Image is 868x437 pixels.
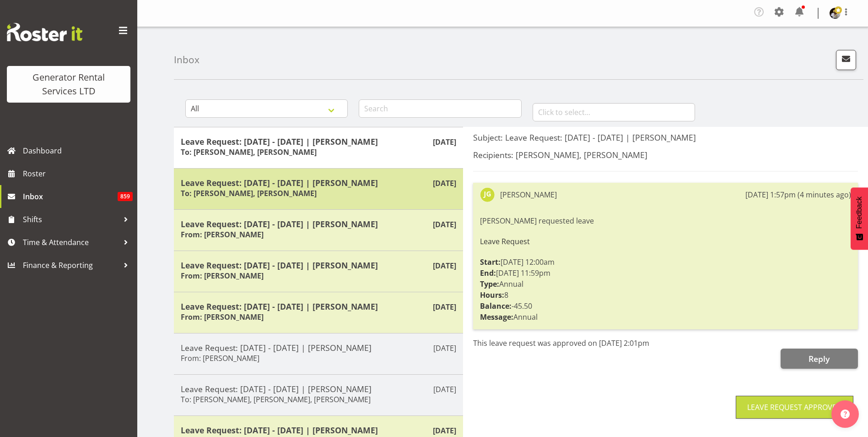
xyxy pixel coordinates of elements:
[851,187,868,250] button: Feedback - Show survey
[433,425,456,436] p: [DATE]
[433,343,456,354] p: [DATE]
[181,271,264,280] h6: From: [PERSON_NAME]
[181,178,456,188] h5: Leave Request: [DATE] - [DATE] | [PERSON_NAME]
[23,167,133,180] span: Roster
[747,402,842,413] div: Leave Request Approved
[745,189,851,200] div: [DATE] 1:57pm (4 minutes ago)
[433,219,456,230] p: [DATE]
[433,384,456,395] p: [DATE]
[433,178,456,189] p: [DATE]
[23,235,119,249] span: Time & Attendance
[181,147,317,157] h6: To: [PERSON_NAME], [PERSON_NAME]
[480,312,513,322] strong: Message:
[433,137,456,147] p: [DATE]
[181,354,259,363] h6: From: [PERSON_NAME]
[181,301,456,311] h5: Leave Request: [DATE] - [DATE] | [PERSON_NAME]
[433,260,456,271] p: [DATE]
[181,384,456,394] h5: Leave Request: [DATE] - [DATE] | [PERSON_NAME]
[781,349,858,369] button: Reply
[500,189,557,200] div: [PERSON_NAME]
[473,132,858,142] h5: Subject: Leave Request: [DATE] - [DATE] | [PERSON_NAME]
[181,260,456,270] h5: Leave Request: [DATE] - [DATE] | [PERSON_NAME]
[480,213,851,325] div: [PERSON_NAME] requested leave [DATE] 12:00am [DATE] 11:59pm Annual 8 -45.50 Annual
[181,219,456,229] h5: Leave Request: [DATE] - [DATE] | [PERSON_NAME]
[809,353,830,364] span: Reply
[480,257,501,267] strong: Start:
[181,189,317,198] h6: To: [PERSON_NAME], [PERSON_NAME]
[433,301,456,312] p: [DATE]
[830,8,841,19] img: andrew-crenfeldtab2e0c3de70d43fd7286f7b271d34304.png
[473,150,858,160] h5: Recipients: [PERSON_NAME], [PERSON_NAME]
[480,301,512,311] strong: Balance:
[181,137,456,147] h5: Leave Request: [DATE] - [DATE] | [PERSON_NAME]
[480,268,496,278] strong: End:
[118,192,133,201] span: 859
[841,410,850,419] img: help-xxl-2.png
[23,190,118,203] span: Inbox
[480,290,504,300] strong: Hours:
[181,230,264,239] h6: From: [PERSON_NAME]
[23,258,119,272] span: Finance & Reporting
[174,55,199,65] h4: Inbox
[181,425,456,435] h5: Leave Request: [DATE] - [DATE] | [PERSON_NAME]
[473,338,649,348] span: This leave request was approved on [DATE] 2:01pm
[181,343,456,353] h5: Leave Request: [DATE] - [DATE] | [PERSON_NAME]
[480,187,495,202] img: james-goodin10393.jpg
[23,144,133,158] span: Dashboard
[23,213,119,226] span: Shifts
[181,312,264,322] h6: From: [PERSON_NAME]
[359,99,521,118] input: Search
[855,197,863,229] span: Feedback
[480,237,851,246] h6: Leave Request
[533,103,695,121] input: Click to select...
[480,279,499,289] strong: Type:
[16,71,121,98] div: Generator Rental Services LTD
[181,395,371,404] h6: To: [PERSON_NAME], [PERSON_NAME], [PERSON_NAME]
[7,23,82,41] img: Rosterit website logo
